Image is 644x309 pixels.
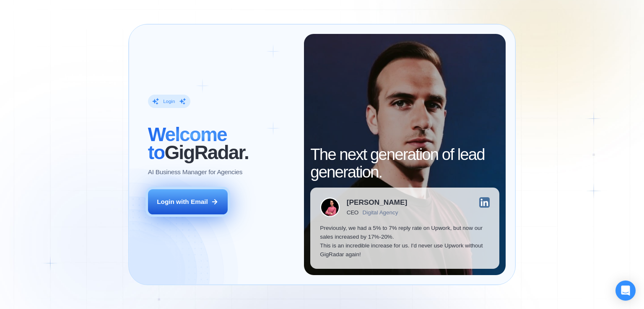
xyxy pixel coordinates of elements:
span: Welcome to [148,124,227,163]
div: Open Intercom Messenger [615,281,636,301]
div: Login with Email [157,197,208,206]
div: Login [163,98,175,105]
div: Digital Agency [363,209,398,216]
p: Previously, we had a 5% to 7% reply rate on Upwork, but now our sales increased by 17%-20%. This ... [320,224,490,259]
button: Login with Email [148,189,228,214]
h2: ‍ GigRadar. [148,126,294,161]
h2: The next generation of lead generation. [310,146,499,181]
div: [PERSON_NAME] [347,199,407,206]
div: CEO [347,209,358,216]
p: AI Business Manager for Agencies [148,167,242,176]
